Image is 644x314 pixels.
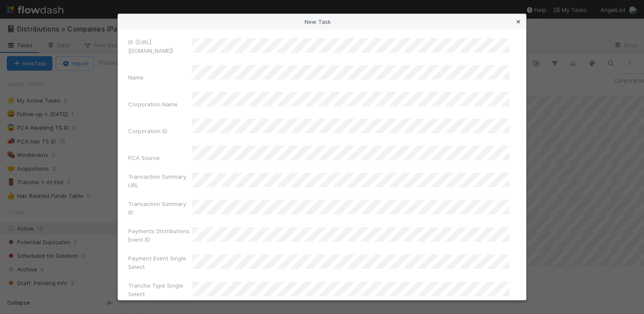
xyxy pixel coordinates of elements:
div: New Task [118,14,526,29]
label: Transaction Summary ID [128,200,192,217]
label: Payments Distributions Event ID [128,227,192,244]
label: Corporation Name [128,100,178,108]
label: ID ([URL][DOMAIN_NAME]) [128,38,192,55]
label: Payment Event Single Select [128,254,192,271]
label: Transaction Summary URL [128,172,192,189]
label: PCA Source [128,154,160,162]
label: Corporation ID [128,127,167,135]
label: Name [128,73,144,82]
label: Tranche Type Single Select [128,281,192,298]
